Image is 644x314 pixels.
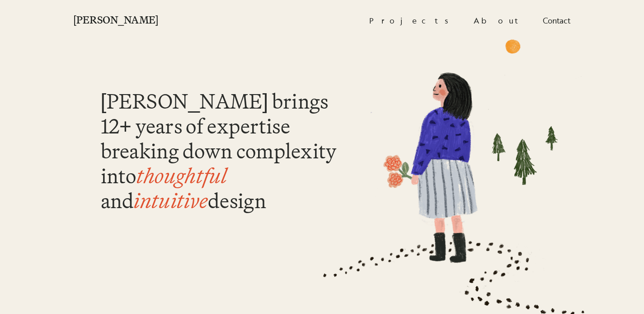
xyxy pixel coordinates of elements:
[74,11,159,25] a: [PERSON_NAME]
[543,11,571,29] a: Contact
[101,89,349,213] div: [PERSON_NAME] brings 12+ years of expertise breaking down complexity into design
[136,162,227,189] em: thoughtful
[74,14,159,25] h1: [PERSON_NAME]
[101,187,134,214] span: and
[369,11,456,29] a: Projects
[474,11,525,29] a: About
[134,187,208,214] em: intuitive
